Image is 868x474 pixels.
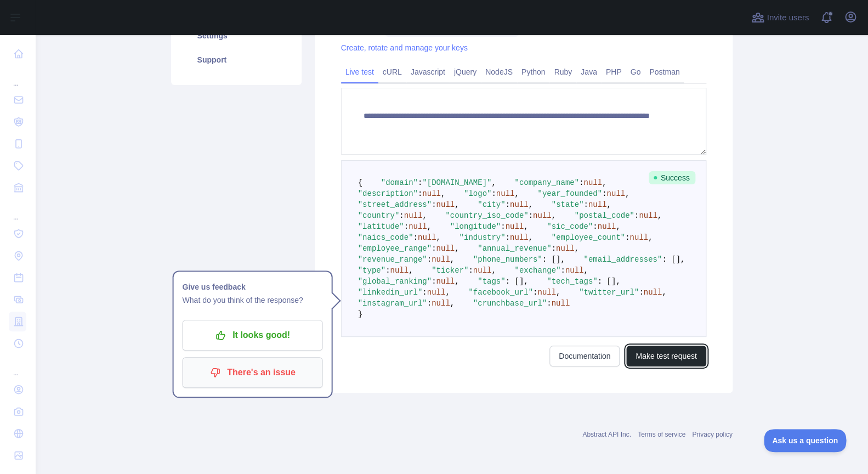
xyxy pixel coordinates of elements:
span: : [602,189,606,198]
a: Support [184,48,288,72]
span: null [432,255,450,264]
span: , [455,277,459,286]
span: null [496,189,515,198]
span: "ticker" [432,266,468,275]
span: Success [649,171,695,184]
a: Javascript [406,63,450,81]
span: , [616,222,620,231]
span: null [505,222,524,231]
span: Invite users [767,12,809,24]
a: Create, rotate and manage your keys [341,43,468,52]
span: null [565,266,584,275]
span: , [556,288,560,297]
h1: Give us feedback [183,280,323,294]
span: : [418,189,422,198]
span: "employee_range" [358,244,432,253]
span: "twitter_url" [579,288,639,297]
span: } [358,310,362,319]
span: null [422,189,441,198]
a: Postman [645,63,684,81]
span: , [450,299,455,308]
span: : [501,222,505,231]
span: "tags" [478,277,505,286]
span: , [441,189,445,198]
span: "[DOMAIN_NAME]" [422,178,491,187]
span: "country_iso_code" [445,211,528,220]
span: , [455,200,459,209]
span: "type" [358,266,385,275]
span: "annual_revenue" [478,244,551,253]
span: null [556,244,575,253]
span: : [583,200,588,209]
span: , [606,200,611,209]
span: "domain" [381,178,418,187]
span: "employee_count" [551,233,625,242]
span: , [528,233,532,242]
span: { [358,178,362,187]
span: null [436,200,455,209]
span: : [399,211,404,220]
a: Terms of service [638,431,685,438]
span: null [588,200,607,209]
span: , [574,244,578,253]
span: , [491,178,496,187]
span: : [579,178,583,187]
span: , [625,189,629,198]
button: Invite users [749,9,811,26]
span: : [547,299,551,308]
span: null [551,299,570,308]
div: ... [9,356,26,377]
span: null [390,266,409,275]
span: , [450,255,455,264]
span: "instagram_url" [358,299,427,308]
span: : [422,288,427,297]
span: "industry" [459,233,505,242]
span: : [], [505,277,528,286]
span: : [634,211,639,220]
span: : [528,211,532,220]
span: null [510,233,529,242]
span: : [], [542,255,565,264]
span: null [409,222,427,231]
a: PHP [602,63,626,81]
span: , [455,244,459,253]
span: , [662,288,666,297]
span: "global_ranking" [358,277,432,286]
span: : [404,222,409,231]
span: , [445,288,450,297]
span: : [418,178,422,187]
a: Documentation [549,346,620,366]
span: : [385,266,390,275]
span: "street_address" [358,200,432,209]
p: What do you think of the response? [183,294,323,307]
span: "country" [358,211,400,220]
span: , [551,211,555,220]
span: , [583,266,588,275]
span: : [533,288,537,297]
span: , [524,222,528,231]
div: ... [9,200,26,222]
span: "longitude" [450,222,501,231]
span: : [427,255,432,264]
span: "tech_tags" [547,277,597,286]
span: null [639,211,657,220]
a: Java [576,63,602,81]
span: null [537,288,556,297]
span: , [602,178,606,187]
span: null [533,211,552,220]
span: "linkedin_url" [358,288,423,297]
span: "city" [478,200,505,209]
span: : [551,244,555,253]
a: NodeJS [481,63,517,81]
span: : [432,200,436,209]
span: : [], [597,277,620,286]
span: "crunchbase_url" [473,299,547,308]
a: Ruby [549,63,576,81]
span: : [505,200,509,209]
iframe: Toggle Customer Support [764,429,846,452]
span: : [432,277,436,286]
span: null [643,288,662,297]
span: , [657,211,662,220]
span: : [], [662,255,685,264]
span: : [427,299,432,308]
